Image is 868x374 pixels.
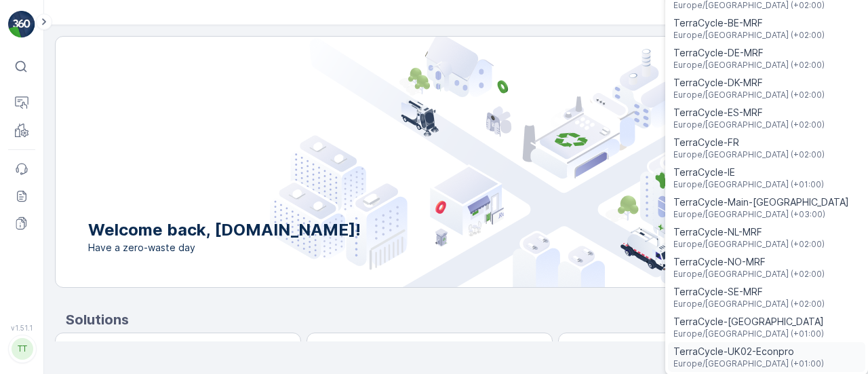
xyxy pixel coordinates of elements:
span: TerraCycle-DK-MRF [673,76,825,90]
span: Europe/[GEOGRAPHIC_DATA] (+01:00) [673,329,824,339]
span: Europe/[GEOGRAPHIC_DATA] (+02:00) [673,239,825,250]
span: TerraCycle-[GEOGRAPHIC_DATA] [673,315,824,329]
span: Europe/[GEOGRAPHIC_DATA] (+02:00) [673,30,825,41]
span: TerraCycle-IE [673,166,824,179]
span: Europe/[GEOGRAPHIC_DATA] (+02:00) [673,119,825,130]
span: TerraCycle-DE-MRF [673,46,825,60]
span: Europe/[GEOGRAPHIC_DATA] (+02:00) [673,60,825,71]
span: TerraCycle-BE-MRF [673,16,825,30]
div: TT [12,338,33,360]
button: TT [8,335,35,363]
span: Europe/[GEOGRAPHIC_DATA] (+03:00) [673,209,849,220]
span: TerraCycle-ES-MRF [673,106,825,119]
span: Europe/[GEOGRAPHIC_DATA] (+02:00) [673,269,825,280]
span: Europe/[GEOGRAPHIC_DATA] (+02:00) [673,299,825,310]
p: Welcome back, [DOMAIN_NAME]! [88,219,361,241]
span: TerraCycle-FR [673,136,825,149]
span: TerraCycle-Main-[GEOGRAPHIC_DATA] [673,195,849,209]
span: Europe/[GEOGRAPHIC_DATA] (+01:00) [673,358,824,369]
span: Have a zero-waste day [88,241,361,255]
span: Europe/[GEOGRAPHIC_DATA] (+02:00) [673,149,825,160]
span: v 1.51.1 [8,324,35,332]
span: TerraCycle-SE-MRF [673,285,825,299]
span: TerraCycle-NL-MRF [673,225,825,239]
span: TerraCycle-NO-MRF [673,255,825,269]
span: Europe/[GEOGRAPHIC_DATA] (+01:00) [673,179,824,190]
span: TerraCycle-UK02-Econpro [673,345,824,358]
img: city illustration [270,37,856,287]
span: Europe/[GEOGRAPHIC_DATA] (+02:00) [673,90,825,100]
p: Solutions [66,310,857,330]
img: logo [8,11,35,38]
